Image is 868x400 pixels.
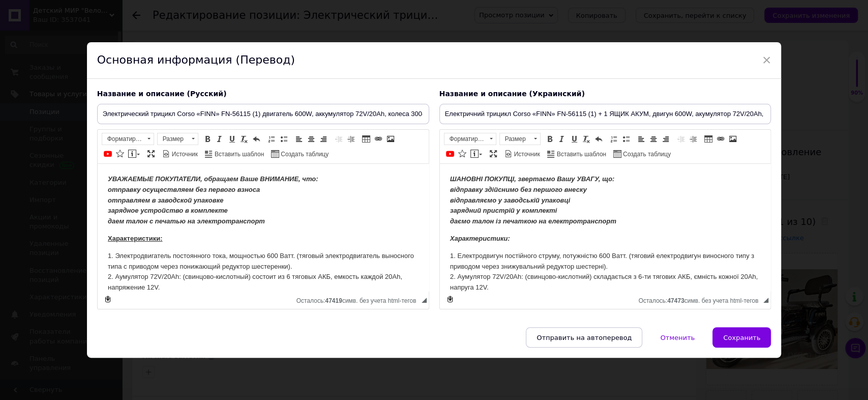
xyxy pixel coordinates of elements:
[279,150,328,159] span: Создать таблицу
[10,71,65,78] u: Характеристики:
[608,133,619,145] a: Вставить / удалить нумерованный список
[513,150,540,159] span: Источник
[715,133,726,145] a: Вставить/Редактировать ссылку (Ctrl+L)
[333,133,344,145] a: Уменьшить отступ
[10,11,221,61] strong: УВАЖАЕМЫЕ ПОКУПАТЕЛИ, обращаем Ваше ВНИМАНИЕ, что: отправку осуществляем без первого взноса отпра...
[251,133,262,145] a: Отменить (Ctrl+Z)
[157,133,198,145] a: Размер
[444,148,456,159] a: Добавить видео с YouTube
[593,133,604,145] a: Отменить (Ctrl+Z)
[612,148,672,159] a: Создать таблицу
[318,133,329,145] a: По правому краю
[648,133,659,145] a: По центру
[444,294,456,305] a: Сделать резервную копию сейчас
[238,133,250,145] a: Убрать форматирование
[325,297,342,304] span: 47419
[649,327,705,348] button: Отменить
[556,133,567,145] a: Курсив (Ctrl+I)
[10,108,321,129] div: 2. Аумулятор 72V/20Ah: (свинцово-кислотний) складається з 6-ти тягових АКБ, ємність кожної 20Аh, ...
[226,133,237,145] a: Подчеркнутый (Ctrl+U)
[127,148,141,159] a: Вставить сообщение
[296,295,422,304] div: Подсчет символов
[293,133,305,145] a: По левому краю
[278,133,289,145] a: Вставить / удалить маркированный список
[526,327,642,348] button: Отправить на автоперевод
[675,133,686,145] a: Уменьшить отступ
[98,164,429,291] iframe: Визуальный текстовый редактор, 83C69592-1F26-413B-BFE8-D48879C1F7E2
[87,42,782,79] div: Основная информация (Перевод)
[102,133,144,145] span: Форматирование
[469,148,484,159] a: Вставить сообщение
[638,295,763,304] div: Подсчет символов
[636,133,647,145] a: По левому краю
[763,298,768,303] span: Перетащите для изменения размера
[762,51,771,69] span: ×
[500,133,530,145] span: Размер
[306,133,317,145] a: По центру
[581,133,592,145] a: Убрать форматирование
[546,148,608,159] a: Вставить шаблон
[97,90,227,98] span: Название и описание (Русский)
[503,148,542,159] a: Источник
[102,133,154,145] a: Форматирование
[114,148,126,159] a: Вставить иконку
[102,294,113,305] a: Сделать резервную копию сейчас
[361,133,372,145] a: Таблица
[499,133,541,145] a: Размер
[345,133,356,145] a: Увеличить отступ
[457,148,468,159] a: Вставить иконку
[723,334,760,341] span: Сохранить
[703,133,714,145] a: Таблица
[621,150,671,159] span: Создать таблицу
[170,150,198,159] span: Источник
[202,133,213,145] a: Полужирный (Ctrl+B)
[10,87,532,330] p: 1. Электродвигатель постоянного тока, мощностью 600 Ватт. (тяговый электродвигатель выносного тип...
[213,150,264,159] span: Вставить шаблон
[488,148,499,159] a: Развернуть
[385,133,396,145] a: Изображение
[444,133,486,145] span: Форматирование
[373,133,384,145] a: Вставить/Редактировать ссылку (Ctrl+L)
[10,87,321,373] p: 1. Электродвигатель постоянного тока, мощностью 600 Ватт. (тяговый электродвигатель выносного тип...
[712,327,771,348] button: Сохранить
[660,334,695,341] span: Отменить
[161,148,199,159] a: Источник
[270,148,330,159] a: Создать таблицу
[568,133,580,145] a: Подчеркнутый (Ctrl+U)
[444,133,496,145] a: Форматирование
[214,133,225,145] a: Курсив (Ctrl+I)
[439,90,585,98] span: Название и описание (Украинский)
[266,133,277,145] a: Вставить / удалить нумерованный список
[620,133,632,145] a: Вставить / удалить маркированный список
[203,148,265,159] a: Вставить шаблон
[536,334,632,341] span: Отправить на автоперевод
[422,298,427,303] span: Перетащите для изменения размера
[544,133,555,145] a: Полужирный (Ctrl+B)
[667,297,684,304] span: 47473
[102,148,113,159] a: Добавить видео с YouTube
[145,148,157,159] a: Развернуть
[440,164,771,291] iframe: Визуальный текстовый редактор, 42A7D5B4-8343-455F-AEFB-C2435DAD4942
[158,133,188,145] span: Размер
[660,133,671,145] a: По правому краю
[687,133,699,145] a: Увеличить отступ
[555,150,606,159] span: Вставить шаблон
[727,133,738,145] a: Изображение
